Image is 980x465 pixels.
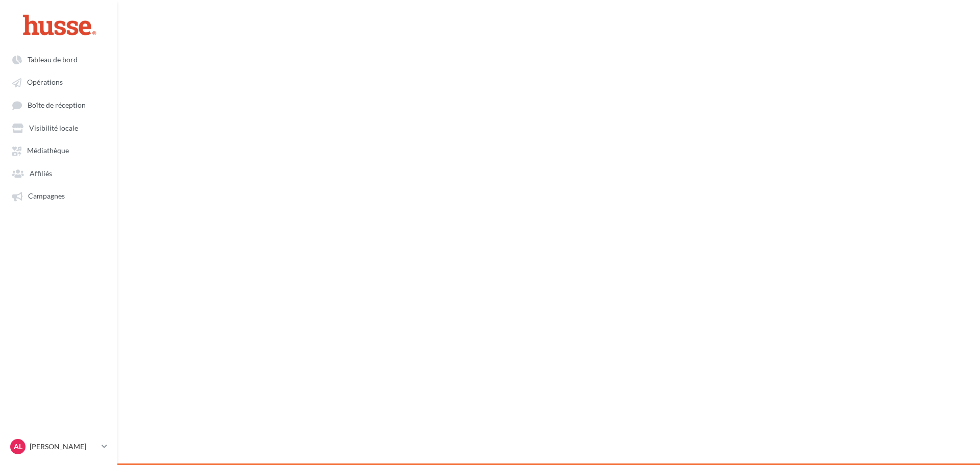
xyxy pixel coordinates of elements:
a: Visibilité locale [6,118,111,137]
a: AL [PERSON_NAME] [8,437,109,456]
span: Tableau de bord [28,55,78,64]
a: Boîte de réception [6,95,111,114]
p: [PERSON_NAME] [30,442,97,452]
span: Boîte de réception [28,101,86,109]
a: Tableau de bord [6,50,111,68]
span: Visibilité locale [29,124,78,132]
a: Médiathèque [6,141,111,159]
span: Opérations [27,78,63,87]
span: Campagnes [28,192,65,201]
span: Médiathèque [27,146,69,155]
a: Opérations [6,72,111,91]
a: Affiliés [6,164,111,182]
a: Campagnes [6,186,111,205]
span: AL [14,442,22,452]
span: Affiliés [30,169,52,178]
